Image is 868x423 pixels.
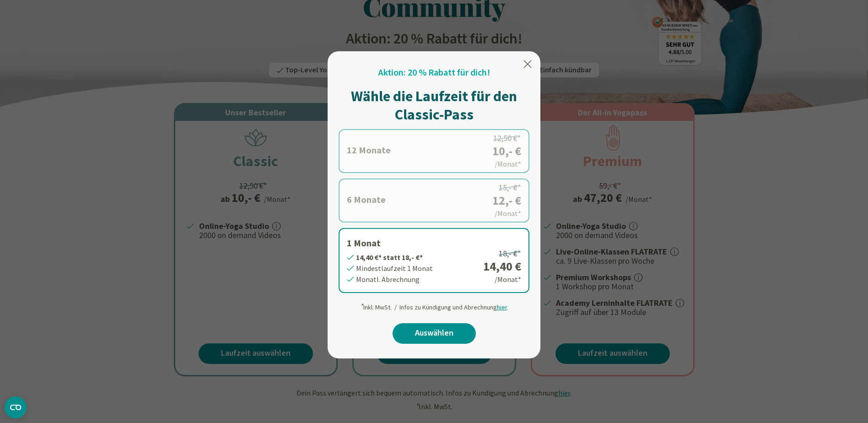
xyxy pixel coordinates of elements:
h2: Aktion: 20 % Rabatt für dich! [378,66,490,80]
a: Auswählen [393,323,476,344]
button: CMP-Widget öffnen [5,396,27,418]
div: Inkl. MwSt. / Infos zu Kündigung und Abrechnung . [360,298,508,312]
h1: Wähle die Laufzeit für den Classic-Pass [339,87,529,124]
span: hier [497,303,507,311]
